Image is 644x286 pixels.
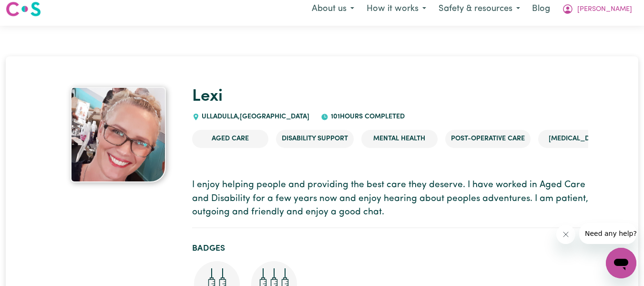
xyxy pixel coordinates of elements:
[579,223,636,244] iframe: Message from company
[192,130,268,148] li: Aged Care
[445,130,531,148] li: Post-operative care
[192,88,223,105] a: Lexi
[192,244,588,254] h2: Badges
[276,130,354,148] li: Disability Support
[6,0,41,18] img: Careseekers logo
[606,248,636,278] iframe: Button to launch messaging window
[6,7,58,14] span: Need any help?
[200,113,310,120] span: ULLADULLA , [GEOGRAPHIC_DATA]
[577,4,632,15] span: [PERSON_NAME]
[361,130,438,148] li: Mental Health
[538,130,614,148] li: [MEDICAL_DATA]
[556,225,575,244] iframe: Close message
[328,113,405,120] span: 101 hours completed
[192,179,588,220] p: I enjoy helping people and providing the best care they deserve. I have worked in Aged Care and D...
[56,87,181,182] a: Lexi's profile picture'
[71,87,166,182] img: Lexi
